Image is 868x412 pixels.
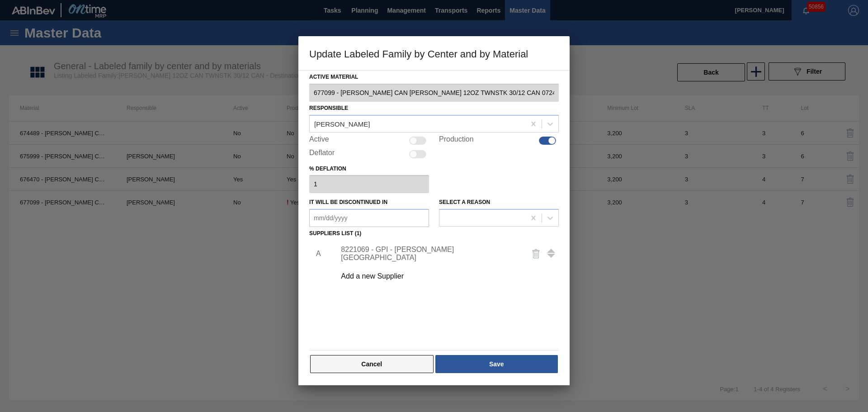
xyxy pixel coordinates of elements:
[525,243,547,265] button: delete-icon
[439,135,474,146] label: Production
[435,355,558,373] button: Save
[341,246,518,262] div: 8221069 - GPI - [PERSON_NAME][GEOGRAPHIC_DATA]
[309,135,329,146] label: Active
[309,230,361,237] label: Suppliers list (1)
[341,272,518,280] div: Add a new Supplier
[309,242,323,265] li: A
[531,248,542,259] img: delete-icon
[309,209,429,227] input: mm/dd/yyyy
[309,71,559,84] label: Active Material
[309,105,348,111] label: Responsible
[309,162,429,175] label: % deflation
[439,199,490,205] label: Select a reason
[309,149,335,160] label: Deflator
[314,120,370,128] div: [PERSON_NAME]
[298,36,570,71] h3: Update Labeled Family by Center and by Material
[309,199,387,205] label: It will be discontinued in
[310,355,434,373] button: Cancel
